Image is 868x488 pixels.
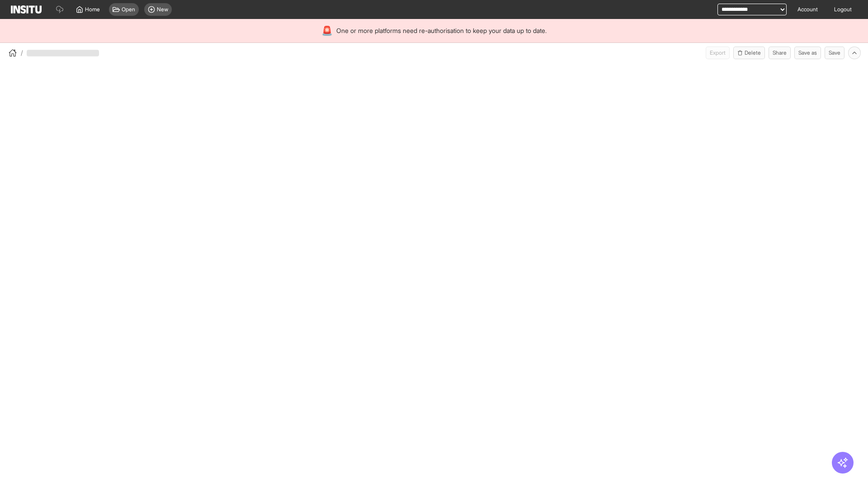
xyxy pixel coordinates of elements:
[794,47,821,59] button: Save as
[321,24,333,37] div: 🚨
[769,47,791,59] button: Share
[11,5,42,14] img: Logo
[733,47,765,59] button: Delete
[825,47,844,59] button: Save
[336,26,547,35] span: One or more platforms need re-authorisation to keep your data up to date.
[706,47,730,59] span: Can currently only export from Insights reports.
[7,47,23,58] button: /
[85,6,100,13] span: Home
[21,48,23,57] span: /
[706,47,730,59] button: Export
[122,6,135,13] span: Open
[157,6,168,13] span: New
